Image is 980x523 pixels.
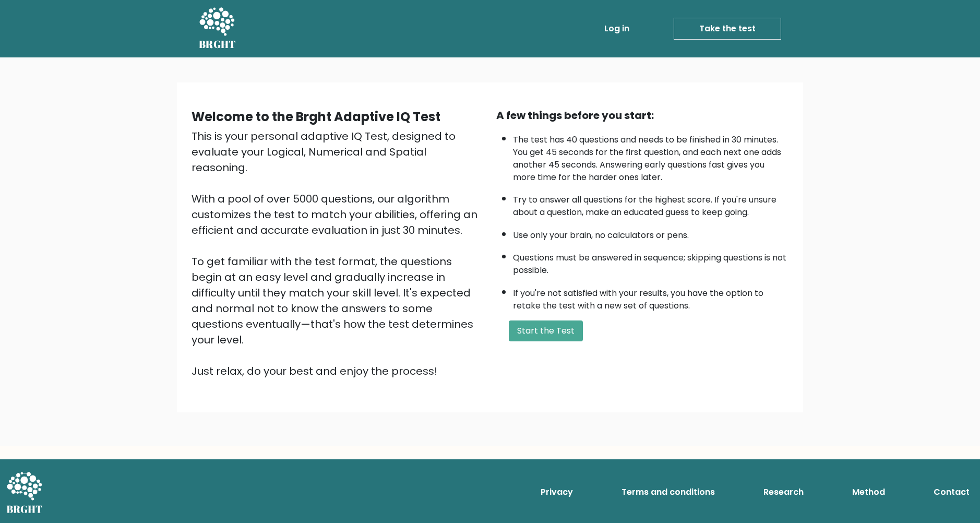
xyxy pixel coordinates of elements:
[509,320,583,341] button: Start the Test
[199,4,236,53] a: BRGHT
[848,482,889,503] a: Method
[513,282,788,312] li: If you're not satisfied with your results, you have the option to retake the test with a new set ...
[513,224,788,242] li: Use only your brain, no calculators or pens.
[513,188,788,219] li: Try to answer all questions for the highest score. If you're unsure about a question, make an edu...
[192,128,484,379] div: This is your personal adaptive IQ Test, designed to evaluate your Logical, Numerical and Spatial ...
[536,482,577,503] a: Privacy
[759,482,808,503] a: Research
[617,482,719,503] a: Terms and conditions
[929,482,974,503] a: Contact
[496,108,788,123] div: A few things before you start:
[199,38,236,51] h5: BRGHT
[513,128,788,184] li: The test has 40 questions and needs to be finished in 30 minutes. You get 45 seconds for the firs...
[192,108,440,125] b: Welcome to the Brght Adaptive IQ Test
[600,18,634,39] a: Log in
[674,18,781,40] a: Take the test
[513,246,788,277] li: Questions must be answered in sequence; skipping questions is not possible.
